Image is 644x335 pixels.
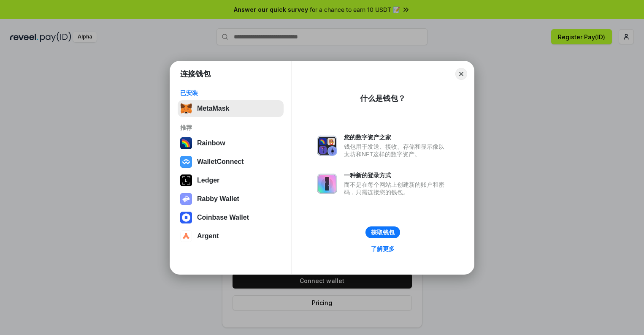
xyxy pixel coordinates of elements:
img: svg+xml,%3Csvg%20width%3D%2228%22%20height%3D%2228%22%20viewBox%3D%220%200%2028%2028%22%20fill%3D... [180,212,192,223]
button: 获取钱包 [365,226,400,238]
div: WalletConnect [197,158,244,166]
div: 您的数字资产之家 [344,133,449,141]
img: svg+xml,%3Csvg%20xmlns%3D%22http%3A%2F%2Fwww.w3.org%2F2000%2Fsvg%22%20fill%3D%22none%22%20viewBox... [317,136,337,156]
button: WalletConnect [178,153,284,170]
img: svg+xml,%3Csvg%20xmlns%3D%22http%3A%2F%2Fwww.w3.org%2F2000%2Fsvg%22%20fill%3D%22none%22%20viewBox... [317,174,337,194]
button: Close [455,68,467,80]
button: Coinbase Wallet [178,209,284,226]
button: Ledger [178,172,284,189]
div: 了解更多 [371,245,395,253]
div: 已安装 [180,89,281,97]
div: 一种新的登录方式 [344,172,449,179]
img: svg+xml,%3Csvg%20xmlns%3D%22http%3A%2F%2Fwww.w3.org%2F2000%2Fsvg%22%20fill%3D%22none%22%20viewBox... [180,193,192,205]
img: svg+xml,%3Csvg%20width%3D%2228%22%20height%3D%2228%22%20viewBox%3D%220%200%2028%2028%22%20fill%3D... [180,230,192,242]
div: Rabby Wallet [197,195,239,203]
div: Rainbow [197,139,225,147]
button: Rainbow [178,135,284,152]
div: 推荐 [180,124,281,131]
img: svg+xml,%3Csvg%20fill%3D%22none%22%20height%3D%2233%22%20viewBox%3D%220%200%2035%2033%22%20width%... [180,103,192,114]
button: Argent [178,228,284,245]
div: MetaMask [197,105,229,112]
div: 获取钱包 [371,229,395,236]
button: MetaMask [178,100,284,117]
div: 钱包用于发送、接收、存储和显示像以太坊和NFT这样的数字资产。 [344,143,449,158]
div: 什么是钱包？ [360,93,406,103]
img: svg+xml,%3Csvg%20width%3D%22120%22%20height%3D%22120%22%20viewBox%3D%220%200%20120%20120%22%20fil... [180,137,192,149]
div: Ledger [197,177,219,184]
h1: 连接钱包 [180,69,211,79]
a: 了解更多 [366,243,400,254]
img: svg+xml,%3Csvg%20xmlns%3D%22http%3A%2F%2Fwww.w3.org%2F2000%2Fsvg%22%20width%3D%2228%22%20height%3... [180,174,192,186]
div: Argent [197,232,219,240]
button: Rabby Wallet [178,191,284,207]
div: Coinbase Wallet [197,214,249,221]
img: svg+xml,%3Csvg%20width%3D%2228%22%20height%3D%2228%22%20viewBox%3D%220%200%2028%2028%22%20fill%3D... [180,156,192,168]
div: 而不是在每个网站上创建新的账户和密码，只需连接您的钱包。 [344,181,449,196]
